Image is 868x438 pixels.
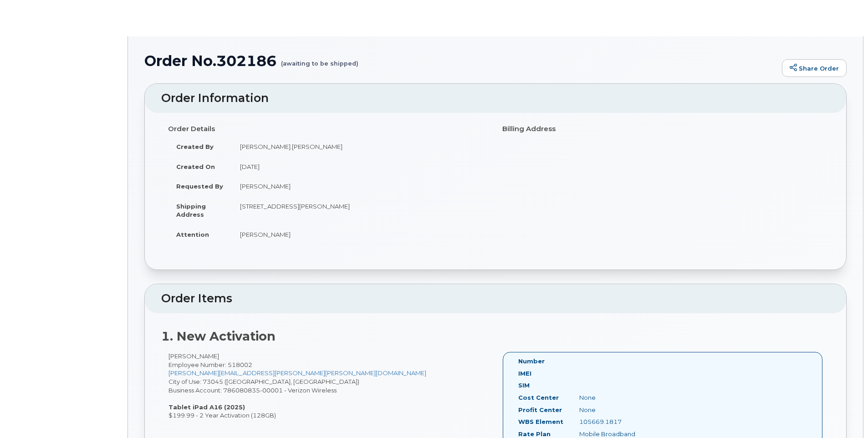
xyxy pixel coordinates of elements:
strong: Created By [176,143,214,150]
label: Cost Center [518,393,559,402]
strong: Requested By [176,183,223,190]
span: Employee Number: 518002 [168,361,252,368]
h4: Billing Address [502,125,823,133]
label: SIM [518,381,530,390]
a: Share Order [782,59,847,77]
td: [PERSON_NAME].[PERSON_NAME] [232,137,489,157]
h2: Order Items [161,292,830,305]
td: [PERSON_NAME] [232,176,489,196]
strong: 1. New Activation [161,329,276,344]
h4: Order Details [168,125,489,133]
small: (awaiting to be shipped) [281,53,358,67]
td: [DATE] [232,157,489,177]
div: [PERSON_NAME] City of Use: 73045 ([GEOGRAPHIC_DATA], [GEOGRAPHIC_DATA]) Business Account: 7860808... [161,352,495,420]
strong: Attention [176,231,209,238]
label: WBS Element [518,418,563,426]
td: [PERSON_NAME] [232,224,489,244]
strong: Shipping Address [176,203,206,219]
div: 105669.1817 [572,418,658,426]
a: [PERSON_NAME][EMAIL_ADDRESS][PERSON_NAME][PERSON_NAME][DOMAIN_NAME] [168,369,426,377]
label: Number [518,357,545,366]
label: IMEI [518,369,531,378]
h2: Order Information [161,92,830,105]
label: Profit Center [518,406,562,414]
strong: Tablet iPad A16 (2025) [168,403,245,411]
div: None [572,406,658,414]
strong: Created On [176,163,215,170]
td: [STREET_ADDRESS][PERSON_NAME] [232,196,489,224]
div: None [572,393,658,402]
h1: Order No.302186 [144,53,777,69]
